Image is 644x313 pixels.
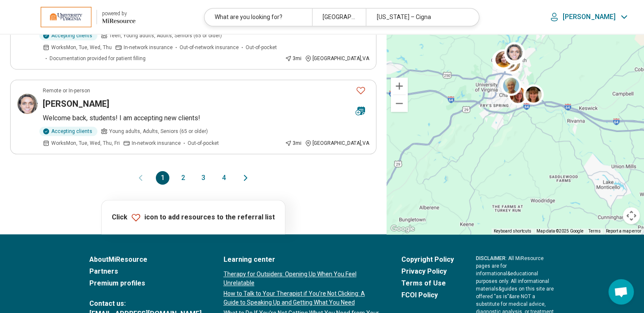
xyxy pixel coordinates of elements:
[89,255,202,265] a: AboutMiResource
[43,98,109,110] h3: [PERSON_NAME]
[224,289,379,307] a: How to Talk to Your Therapist if You’re Not Clicking: A Guide to Speaking Up and Getting What You...
[41,7,91,27] img: University of Virginia
[391,78,408,94] button: Zoom in
[89,266,202,277] a: Partners
[89,278,202,288] a: Premium profiles
[366,8,473,26] div: [US_STATE] – Cigna
[401,290,454,300] a: FCOI Policy
[606,229,641,233] a: Report a map error
[43,113,369,123] p: Welcome back, students! I am accepting new clients!
[89,299,202,309] span: Contact us:
[494,228,531,234] button: Keyboard shortcuts
[305,139,369,147] div: [GEOGRAPHIC_DATA] , VA
[51,139,120,147] span: Works Mon, Tue, Wed, Thu, Fri
[43,87,90,94] p: Remote or In-person
[401,255,454,265] a: Copyright Policy
[476,255,506,261] span: DISCLAIMER
[109,127,208,135] span: Young adults, Adults, Seniors (65 or older)
[246,44,277,51] span: Out-of-pocket
[176,171,190,185] button: 2
[224,270,379,288] a: Therapy for Outsiders: Opening Up When You Feel Unrelatable
[39,127,97,136] div: Accepting clients
[608,279,634,305] div: Open chat
[51,44,112,51] span: Works Mon, Tue, Wed, Thu
[401,266,454,277] a: Privacy Policy
[391,95,408,112] button: Zoom out
[205,8,312,26] div: What are you looking for?
[217,171,230,185] button: 4
[224,255,379,265] a: Learning center
[124,44,173,51] span: In-network insurance
[563,13,616,21] p: [PERSON_NAME]
[102,10,135,17] div: powered by
[188,139,219,147] span: Out-of-pocket
[389,223,417,234] img: Google
[623,207,640,224] button: Map camera controls
[285,55,301,62] div: 3 mi
[589,229,601,233] a: Terms (opens in new tab)
[39,31,97,40] div: Accepting clients
[156,171,169,185] button: 1
[196,171,210,185] button: 3
[285,139,301,147] div: 3 mi
[312,8,366,26] div: [GEOGRAPHIC_DATA], [GEOGRAPHIC_DATA]
[50,55,146,62] span: Documentation provided for patient filling
[352,82,369,99] button: Favorite
[132,139,181,147] span: In-network insurance
[109,32,222,39] span: Teen, Young adults, Adults, Seniors (65 or older)
[389,223,417,234] a: Open this area in Google Maps (opens a new window)
[536,229,583,233] span: Map data ©2025 Google
[180,44,239,51] span: Out-of-network insurance
[135,171,146,185] button: Previous page
[240,171,251,185] button: Next page
[305,55,369,62] div: [GEOGRAPHIC_DATA] , VA
[14,7,135,27] a: University of Virginiapowered by
[112,212,275,222] p: Click icon to add resources to the referral list
[401,278,454,288] a: Terms of Use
